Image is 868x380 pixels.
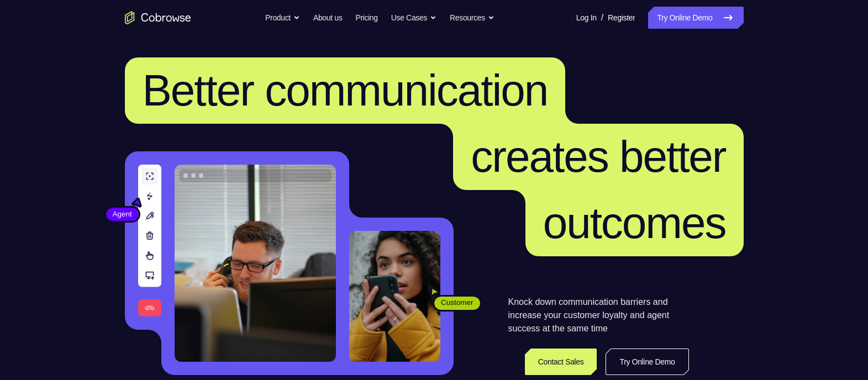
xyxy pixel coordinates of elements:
[349,231,440,362] img: A customer holding their phone
[576,7,597,29] a: Log In
[175,165,336,362] img: A customer support agent talking on the phone
[525,349,597,375] a: Contact Sales
[608,7,635,29] a: Register
[265,7,300,29] button: Product
[508,295,689,335] p: Knock down communication barriers and increase your customer loyalty and agent success at the sam...
[355,7,377,29] a: Pricing
[450,7,495,29] button: Resources
[471,132,725,181] span: creates better
[391,7,436,29] button: Use Cases
[143,66,548,115] span: Better communication
[648,7,743,29] a: Try Online Demo
[606,349,688,375] a: Try Online Demo
[601,11,603,24] span: /
[543,198,726,247] span: outcomes
[125,11,191,24] a: Go to the home page
[313,7,342,29] a: About us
